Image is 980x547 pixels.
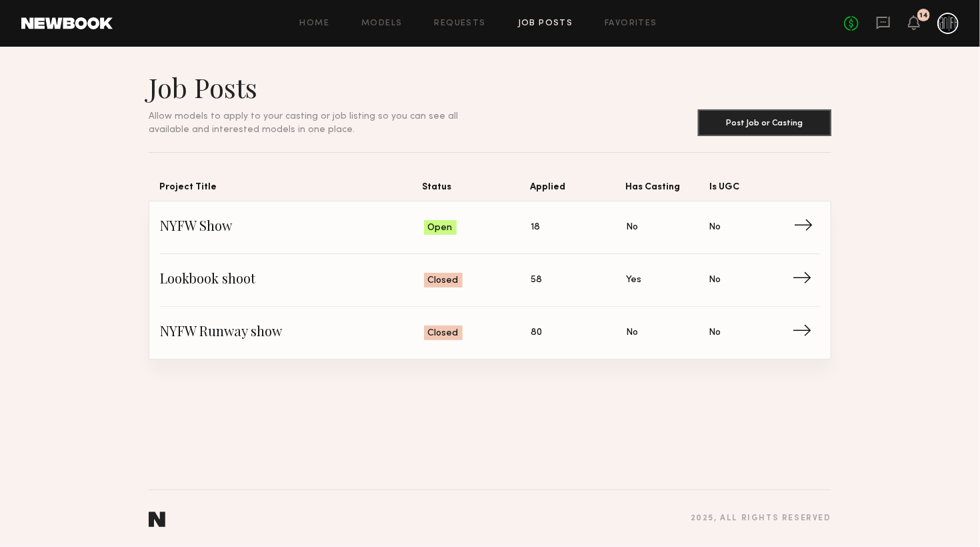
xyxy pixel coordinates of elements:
[709,273,721,288] span: No
[160,217,424,237] span: NYFW Show
[691,514,831,523] div: 2025 , all rights reserved
[149,71,490,104] h1: Job Posts
[531,273,542,288] span: 58
[709,220,721,235] span: No
[423,179,530,201] span: Status
[530,179,625,201] span: Applied
[160,201,820,254] a: NYFW ShowOpen18NoNo→
[428,221,453,235] span: Open
[159,179,423,201] span: Project Title
[428,274,459,288] span: Closed
[698,109,831,136] button: Post Job or Casting
[919,12,928,19] div: 14
[793,270,820,290] span: →
[300,19,330,28] a: Home
[605,19,657,28] a: Favorites
[160,323,424,343] span: NYFW Runway show
[160,254,820,307] a: Lookbook shootClosed58YesNo→
[709,179,793,201] span: Is UGC
[531,220,540,235] span: 18
[149,112,458,134] span: Allow models to apply to your casting or job listing so you can see all available and interested ...
[626,273,641,288] span: Yes
[160,270,424,290] span: Lookbook shoot
[709,326,721,340] span: No
[794,217,821,237] span: →
[435,19,486,28] a: Requests
[531,326,542,340] span: 80
[793,323,820,343] span: →
[361,19,402,28] a: Models
[160,307,820,359] a: NYFW Runway showClosed80NoNo→
[625,179,709,201] span: Has Casting
[428,327,459,340] span: Closed
[626,220,638,235] span: No
[518,19,573,28] a: Job Posts
[626,326,638,340] span: No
